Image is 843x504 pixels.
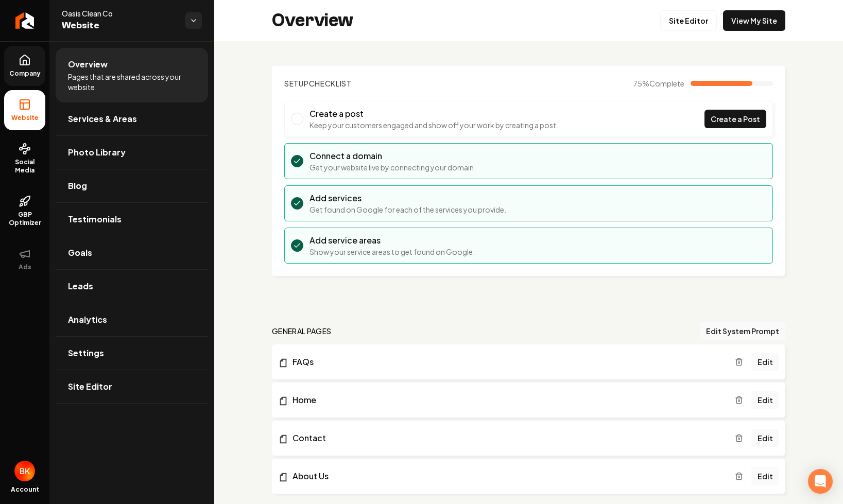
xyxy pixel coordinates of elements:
button: Edit System Prompt [700,322,785,340]
span: Company [5,69,45,78]
span: Blog [68,180,87,192]
span: Leads [68,280,93,292]
span: Social Media [4,158,45,175]
a: Edit [751,429,779,447]
h2: Overview [272,10,353,31]
h2: Checklist [284,78,352,89]
a: Testimonials [56,203,208,236]
a: About Us [278,470,735,482]
a: Blog [56,169,208,202]
a: Edit [751,391,779,409]
a: Settings [56,337,208,370]
a: Site Editor [56,370,208,403]
img: Rebolt Logo [15,12,35,29]
span: Analytics [68,314,107,326]
span: Create a Post [711,114,760,125]
div: Open Intercom Messenger [808,469,833,494]
span: Oasis Clean Co [62,8,177,19]
h3: Create a post [309,108,558,120]
span: Pages that are shared across your website. [68,72,196,92]
a: Edit [751,467,779,485]
span: Website [62,19,177,33]
a: Goals [56,236,208,269]
a: Social Media [4,134,45,183]
a: Photo Library [56,136,208,169]
button: Ads [4,239,45,280]
span: Site Editor [68,380,112,393]
a: Leads [56,270,208,303]
p: Show your service areas to get found on Google. [309,247,475,257]
span: Complete [649,79,684,88]
a: Company [4,46,45,86]
a: GBP Optimizer [4,187,45,235]
a: Services & Areas [56,102,208,135]
a: Home [278,394,735,406]
span: Overview [68,58,108,71]
button: Open user button [14,461,35,481]
a: FAQs [278,356,735,368]
a: Site Editor [660,10,717,31]
h3: Add services [309,192,506,204]
span: Setup [284,79,309,88]
span: GBP Optimizer [4,211,45,227]
span: Testimonials [68,213,122,225]
a: Contact [278,432,735,444]
span: Photo Library [68,146,126,159]
p: Get found on Google for each of the services you provide. [309,204,506,215]
span: Settings [68,347,104,359]
span: Services & Areas [68,113,137,125]
h3: Add service areas [309,234,475,247]
a: Analytics [56,303,208,336]
a: Create a Post [704,110,766,128]
span: 75 % [633,78,684,89]
span: Goals [68,247,92,259]
h3: Connect a domain [309,150,476,162]
a: Edit [751,353,779,371]
a: View My Site [723,10,785,31]
span: Account [11,485,39,494]
span: Ads [14,263,36,271]
h2: general pages [272,326,332,336]
p: Keep your customers engaged and show off your work by creating a post. [309,120,558,130]
span: Website [7,114,43,122]
p: Get your website live by connecting your domain. [309,162,476,172]
img: Billy Kepler [14,461,35,481]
